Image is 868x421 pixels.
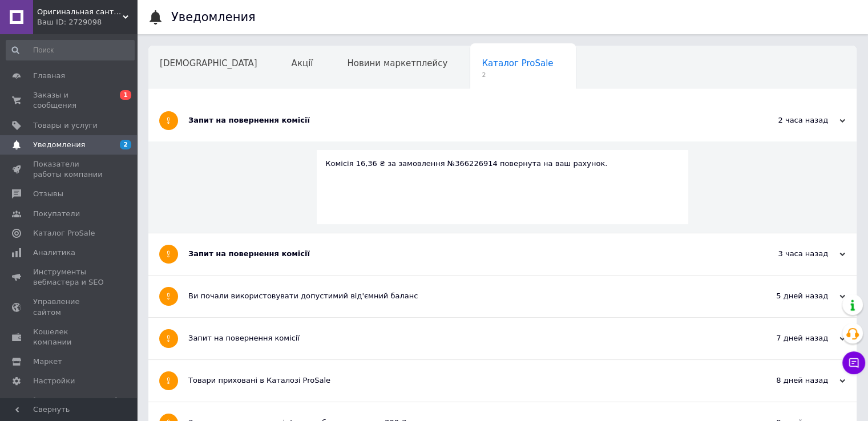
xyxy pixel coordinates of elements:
[33,327,106,347] span: Кошелек компании
[347,58,447,68] span: Новини маркетплейсу
[731,291,845,301] div: 5 дней назад
[482,58,553,68] span: Каталог ProSale
[33,228,95,238] span: Каталог ProSale
[120,90,131,100] span: 1
[33,189,63,199] span: Отзывы
[188,115,731,126] div: Запит на повернення комісії
[325,159,680,169] div: Комісія 16,36 ₴ за замовлення №366226914 повернута на ваш рахунок.
[120,140,131,149] span: 2
[482,71,553,79] span: 2
[33,120,98,131] span: Товары и услуги
[33,297,106,317] span: Управление сайтом
[33,159,106,180] span: Показатели работы компании
[33,90,106,111] span: Заказы и сообщения
[731,333,845,343] div: 7 дней назад
[188,291,731,301] div: Ви почали використовувати допустимий від'ємний баланс
[33,376,75,386] span: Настройки
[731,249,845,259] div: 3 часа назад
[33,209,80,219] span: Покупатели
[37,7,123,17] span: Оригинальная сантехника
[731,115,845,126] div: 2 часа назад
[292,58,313,68] span: Акції
[33,267,106,288] span: Инструменты вебмастера и SEO
[188,333,731,343] div: Запит на повернення комісії
[171,10,256,24] h1: Уведомления
[33,248,75,258] span: Аналитика
[6,40,135,60] input: Поиск
[33,71,65,81] span: Главная
[160,58,257,68] span: [DEMOGRAPHIC_DATA]
[33,357,62,367] span: Маркет
[37,17,137,27] div: Ваш ID: 2729098
[188,375,731,386] div: Товари приховані в Каталозі ProSale
[842,351,865,374] button: Чат с покупателем
[33,140,85,150] span: Уведомления
[731,375,845,386] div: 8 дней назад
[188,249,731,259] div: Запит на повернення комісії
